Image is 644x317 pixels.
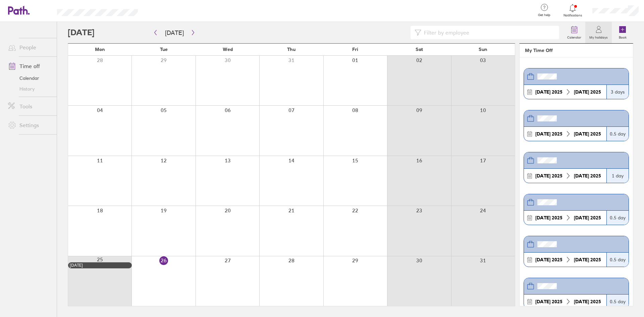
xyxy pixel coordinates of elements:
[70,263,130,268] div: [DATE]
[606,85,629,99] div: 3 days
[535,131,550,137] strong: [DATE]
[533,13,555,17] span: Get help
[524,68,629,99] a: [DATE] 2025[DATE] 20253 days
[563,34,585,40] label: Calendar
[160,47,168,52] span: Tue
[606,295,629,309] div: 0.5 day
[571,173,604,178] div: 2025
[3,41,57,54] a: People
[535,257,550,263] strong: [DATE]
[533,215,565,220] div: 2025
[524,278,629,309] a: [DATE] 2025[DATE] 20250.5 day
[535,215,550,221] strong: [DATE]
[615,34,631,40] label: Book
[574,215,589,221] strong: [DATE]
[352,47,358,52] span: Fri
[571,215,604,220] div: 2025
[574,299,589,305] strong: [DATE]
[520,44,633,57] header: My Time Off
[585,34,612,40] label: My holidays
[416,47,423,52] span: Sat
[3,118,57,132] a: Settings
[535,299,550,305] strong: [DATE]
[571,89,604,95] div: 2025
[571,299,604,304] div: 2025
[533,257,565,262] div: 2025
[535,173,550,179] strong: [DATE]
[524,110,629,141] a: [DATE] 2025[DATE] 20250.5 day
[533,131,565,137] div: 2025
[479,47,487,52] span: Sun
[533,299,565,304] div: 2025
[524,194,629,225] a: [DATE] 2025[DATE] 20250.5 day
[562,13,584,17] span: Notifications
[606,253,629,267] div: 0.5 day
[524,236,629,267] a: [DATE] 2025[DATE] 20250.5 day
[606,127,629,141] div: 0.5 day
[606,169,629,183] div: 1 day
[571,257,604,262] div: 2025
[585,22,612,43] a: My holidays
[606,211,629,225] div: 0.5 day
[574,89,589,95] strong: [DATE]
[524,152,629,183] a: [DATE] 2025[DATE] 20251 day
[287,47,296,52] span: Thu
[563,22,585,43] a: Calendar
[95,47,105,52] span: Mon
[535,89,550,95] strong: [DATE]
[223,47,233,52] span: Wed
[574,257,589,263] strong: [DATE]
[533,173,565,178] div: 2025
[562,3,584,17] a: Notifications
[574,131,589,137] strong: [DATE]
[533,89,565,95] div: 2025
[571,131,604,137] div: 2025
[612,22,633,43] a: Book
[3,84,57,94] a: History
[421,26,555,39] input: Filter by employee
[160,27,189,38] button: [DATE]
[3,100,57,113] a: Tools
[3,73,57,84] a: Calendar
[3,59,57,73] a: Time off
[574,173,589,179] strong: [DATE]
